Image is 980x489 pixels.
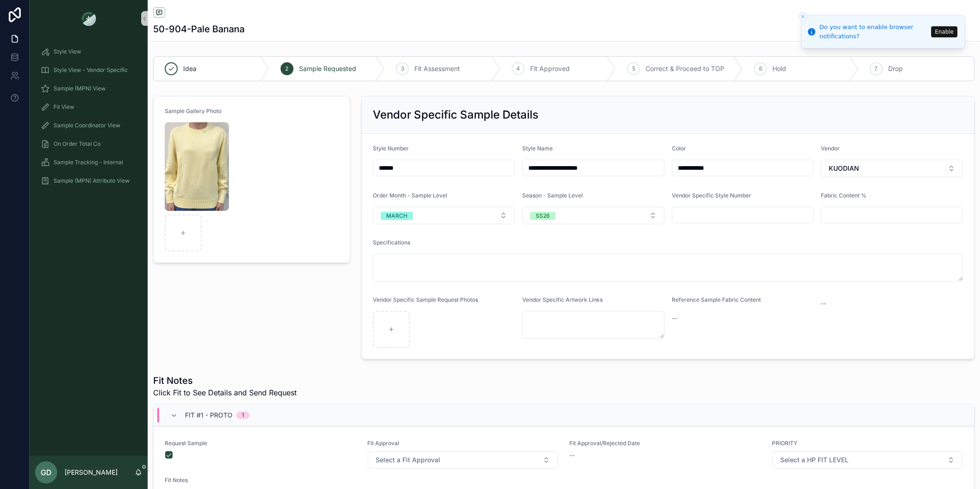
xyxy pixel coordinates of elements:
[672,192,751,199] span: Vendor Specific Style Number
[829,164,859,173] span: KUODIAN
[165,440,356,447] span: Request Sample
[819,23,928,41] div: Do you want to enable browser notifications?
[569,440,761,447] span: Fit Approval/Rejected Date
[759,65,762,72] span: 6
[373,192,447,199] span: Order Month - Sample Level
[35,173,142,189] a: Sample (MPN) Attribute View
[165,122,229,211] img: Screenshot-2025-09-30-154141.png
[35,99,142,115] a: Fit View
[165,107,221,114] span: Sample Gallery Photo
[569,451,575,460] span: --
[414,64,460,73] span: Fit Assessment
[153,387,297,398] span: Click Fit to See Details and Send Request
[376,455,440,465] span: Select a Fit Approval
[401,65,404,72] span: 3
[386,212,407,220] div: MARCH
[35,43,142,60] a: Style View
[632,65,635,72] span: 5
[285,65,288,72] span: 2
[153,23,245,36] h1: 50-904-Pale Banana
[54,159,123,166] span: Sample Tracking - Internal
[54,103,74,111] span: Fit View
[772,64,786,73] span: Hold
[54,140,101,148] span: On Order Total Co
[41,467,52,478] span: GD
[772,440,963,447] span: PRIORITY
[165,477,963,484] span: Fit Notes
[645,64,724,73] span: Correct & Proceed to TOP
[874,65,878,72] span: 7
[821,299,826,308] span: --
[30,37,148,201] div: scrollable content
[672,296,761,303] span: Reference Sample Fabric Content
[81,11,96,26] img: App logo
[373,107,538,122] h2: Vendor Specific Sample Details
[35,117,142,134] a: Sample Coordinator View
[242,411,244,419] div: 1
[35,154,142,171] a: Sample Tracking - Internal
[772,451,963,469] button: Select Button
[54,122,120,129] span: Sample Coordinator View
[522,296,603,303] span: Vendor Specific Artwork Links
[821,160,963,177] button: Select Button
[672,145,686,152] span: Color
[35,80,142,97] a: Sample (MPN) View
[522,145,553,152] span: Style Name
[54,85,106,92] span: Sample (MPN) View
[373,207,515,224] button: Select Button
[368,451,558,469] button: Select Button
[373,296,478,303] span: Vendor Specific Sample Request Photos
[821,145,840,152] span: Vendor
[516,65,520,72] span: 4
[931,26,957,37] button: Enable
[183,64,197,73] span: Idea
[35,136,142,152] a: On Order Total Co
[780,455,849,465] span: Select a HP FIT LEVEL
[522,192,583,199] span: Season - Sample Level
[373,145,409,152] span: Style Number
[798,12,807,21] button: Close toast
[821,192,866,199] span: Fabric Content %
[65,468,118,477] p: [PERSON_NAME]
[54,66,128,74] span: Style View - Vendor Specific
[672,314,677,323] span: --
[153,374,297,387] h1: Fit Notes
[530,64,570,73] span: Fit Approved
[54,177,130,185] span: Sample (MPN) Attribute View
[536,212,550,220] div: SS26
[888,64,903,73] span: Drop
[185,411,233,420] span: Fit #1 - Proto
[35,62,142,78] a: Style View - Vendor Specific
[54,48,81,55] span: Style View
[373,239,410,246] span: Specifications
[299,64,356,73] span: Sample Requested
[522,207,664,224] button: Select Button
[367,440,559,447] span: Fit Approval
